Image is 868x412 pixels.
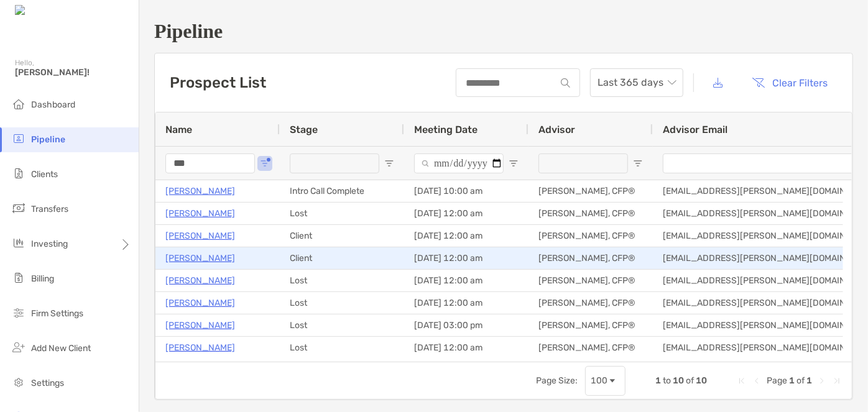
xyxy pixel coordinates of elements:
span: Investing [31,239,68,249]
input: Meeting Date Filter Input [414,153,504,173]
div: 100 [591,375,607,386]
button: Open Filter Menu [260,158,270,168]
span: Stage [290,124,318,135]
img: pipeline icon [11,131,26,146]
span: Firm Settings [31,308,83,319]
a: [PERSON_NAME] [165,295,235,311]
div: [PERSON_NAME], CFP® [529,314,653,336]
div: [PERSON_NAME], CFP® [529,180,653,202]
div: [DATE] 12:00 am [404,337,529,359]
span: Advisor Email [663,124,727,135]
a: [PERSON_NAME] [165,228,235,244]
span: 1 [789,375,795,386]
span: Settings [31,378,64,388]
div: [DATE] 12:00 am [404,270,529,291]
div: Last Page [832,376,842,386]
span: 1 [806,375,812,386]
img: Zoe Logo [15,5,68,17]
button: Open Filter Menu [509,158,519,168]
span: Transfers [31,204,68,214]
span: of [796,375,805,386]
div: Next Page [817,376,827,386]
img: settings icon [11,375,26,390]
div: Lost [280,314,404,336]
a: [PERSON_NAME] [165,318,235,333]
img: billing icon [11,270,26,285]
div: [DATE] 12:00 am [404,203,529,224]
h3: Prospect List [170,74,266,91]
span: Add New Client [31,343,91,354]
div: [PERSON_NAME], CFP® [529,203,653,224]
button: Clear Filters [743,69,838,96]
img: transfers icon [11,201,26,216]
div: Lost [280,270,404,291]
span: Meeting Date [414,124,478,135]
span: of [686,375,694,386]
span: Name [165,124,192,135]
span: Page [767,375,787,386]
div: Lost [280,292,404,314]
div: Client [280,225,404,247]
div: [PERSON_NAME], CFP® [529,225,653,247]
div: Page Size: [536,375,578,386]
div: First Page [737,376,747,386]
div: Client [280,247,404,269]
span: 1 [655,375,661,386]
img: clients icon [11,166,26,181]
span: Clients [31,169,58,180]
div: Previous Page [752,376,762,386]
img: dashboard icon [11,96,26,111]
div: [PERSON_NAME], CFP® [529,247,653,269]
div: [PERSON_NAME], CFP® [529,292,653,314]
img: investing icon [11,236,26,250]
div: [PERSON_NAME], CFP® [529,337,653,359]
span: to [663,375,671,386]
div: Lost [280,203,404,224]
h1: Pipeline [154,20,853,43]
div: Intro Call Complete [280,180,404,202]
span: Last 365 days [598,69,676,96]
span: 10 [673,375,684,386]
button: Open Filter Menu [384,158,394,168]
span: [PERSON_NAME]! [15,67,131,78]
div: [PERSON_NAME], CFP® [529,270,653,291]
img: firm-settings icon [11,305,26,320]
div: Lost [280,337,404,359]
div: Page Size [585,366,626,396]
div: [DATE] 03:00 pm [404,314,529,336]
div: [DATE] 12:00 am [404,247,529,269]
span: Dashboard [31,99,75,110]
div: [DATE] 12:00 am [404,292,529,314]
img: input icon [561,78,570,88]
a: [PERSON_NAME] [165,206,235,221]
span: Billing [31,273,54,284]
a: [PERSON_NAME] [165,183,235,199]
span: 10 [696,375,707,386]
a: [PERSON_NAME] [165,340,235,355]
span: Advisor [538,124,575,135]
input: Name Filter Input [165,153,255,173]
button: Open Filter Menu [633,158,643,168]
a: [PERSON_NAME] [165,250,235,266]
span: Pipeline [31,134,65,145]
div: [DATE] 12:00 am [404,225,529,247]
a: [PERSON_NAME] [165,273,235,288]
img: add_new_client icon [11,340,26,355]
div: [DATE] 10:00 am [404,180,529,202]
